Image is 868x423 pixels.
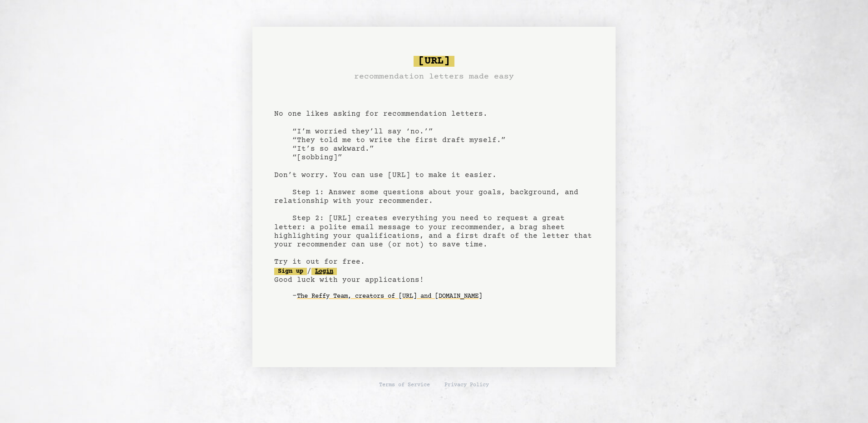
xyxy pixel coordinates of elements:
[354,70,514,83] h3: recommendation letters made easy
[297,289,482,304] a: The Reffy Team, creators of [URL] and [DOMAIN_NAME]
[414,56,454,67] span: [URL]
[274,52,594,318] pre: No one likes asking for recommendation letters. “I’m worried they’ll say ‘no.’” “They told me to ...
[444,382,489,389] a: Privacy Policy
[292,292,594,301] div: -
[379,382,430,389] a: Terms of Service
[274,268,307,275] a: Sign up
[311,268,337,275] a: Login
